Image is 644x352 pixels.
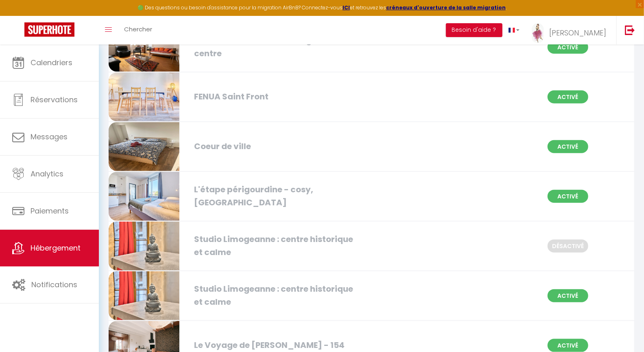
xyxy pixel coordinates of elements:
[548,289,588,302] span: Activé
[190,339,358,352] div: Le Voyage de [PERSON_NAME] - 154
[31,57,72,68] span: Calendriers
[31,169,63,179] span: Analytics
[118,16,158,44] a: Chercher
[190,34,358,60] div: La Luciole · La Luciole - Périgueux centre
[548,140,588,153] span: Activé
[625,25,635,35] img: logout
[548,339,588,352] span: Activé
[124,25,152,33] span: Chercher
[190,140,358,153] div: Coeur de ville
[7,3,31,28] button: Ouvrir le widget de chat LiveChat
[548,41,588,54] span: Activé
[343,4,350,11] a: ICI
[190,183,358,209] div: L'étape périgourdine - cosy, [GEOGRAPHIC_DATA]
[526,16,616,44] a: ... [PERSON_NAME]
[190,233,358,259] div: Studio Limogeanne : centre historique et calme
[548,240,588,253] span: Désactivé
[24,22,74,37] img: Super Booking
[31,95,78,105] span: Réservations
[548,190,588,203] span: Activé
[548,90,588,103] span: Activé
[549,28,606,38] span: [PERSON_NAME]
[386,4,506,11] a: créneaux d'ouverture de la salle migration
[190,90,358,103] div: FENUA Saint Front
[31,132,68,142] span: Messages
[190,283,358,308] div: Studio Limogeanne : centre historique et calme
[532,23,544,43] img: ...
[31,243,81,253] span: Hébergement
[31,279,77,290] span: Notifications
[31,206,69,216] span: Paiements
[446,23,502,37] button: Besoin d'aide ?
